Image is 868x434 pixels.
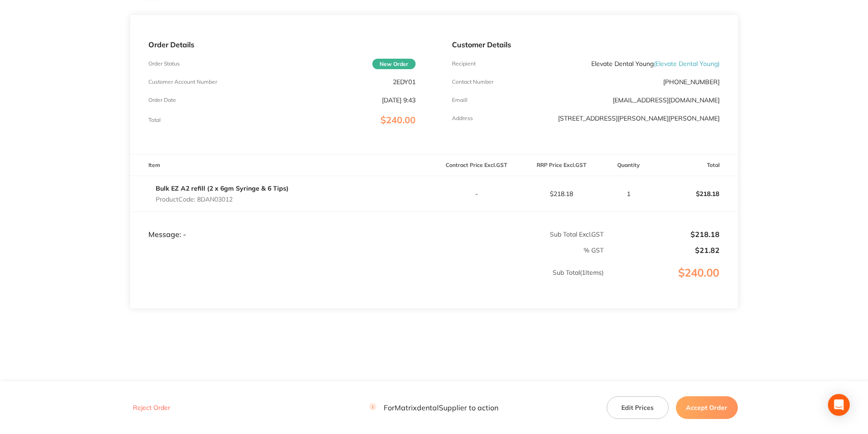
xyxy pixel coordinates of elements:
a: [EMAIL_ADDRESS][DOMAIN_NAME] [613,96,720,104]
button: Accept Order [676,396,738,419]
p: Emaill [452,97,467,103]
th: Total [653,155,738,176]
p: Sub Total Excl. GST [434,231,604,238]
p: For Matrixdental Supplier to action [369,403,498,412]
span: $240.00 [381,114,416,126]
span: ( Elevate Dental Young ) [654,60,720,68]
p: Contact Number [452,79,493,85]
p: Total [148,117,161,123]
p: Product Code: 8DAN03012 [156,196,289,203]
p: Sub Total ( 1 Items) [131,269,604,294]
p: $218.18 [519,190,604,197]
th: Quantity [604,155,653,176]
p: [PHONE_NUMBER] [663,78,720,86]
button: Reject Order [130,404,173,412]
p: $218.18 [653,183,737,205]
p: [DATE] 9:43 [382,96,416,104]
th: Contract Price Excl. GST [434,155,519,176]
td: Message: - [130,212,434,239]
th: Item [130,155,434,176]
p: 1 [604,190,652,197]
button: Edit Prices [607,396,669,419]
div: Open Intercom Messenger [828,394,850,416]
p: Customer Details [452,40,719,49]
span: New Order [372,59,416,69]
p: - [434,190,518,197]
p: Order Details [148,40,416,49]
p: Order Status [148,61,180,67]
p: Elevate Dental Young [591,60,720,67]
p: Order Date [148,97,176,103]
p: [STREET_ADDRESS][PERSON_NAME][PERSON_NAME] [558,115,720,122]
a: Bulk EZ A2 refill (2 x 6gm Syringe & 6 Tips) [156,184,289,192]
p: Address [452,115,473,121]
p: Recipient [452,61,476,67]
p: % GST [131,247,604,254]
p: $218.18 [604,230,720,238]
p: Customer Account Number [148,79,217,85]
th: RRP Price Excl. GST [519,155,604,176]
p: $240.00 [604,267,737,298]
p: 2EDY01 [393,78,416,86]
p: $21.82 [604,246,720,254]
